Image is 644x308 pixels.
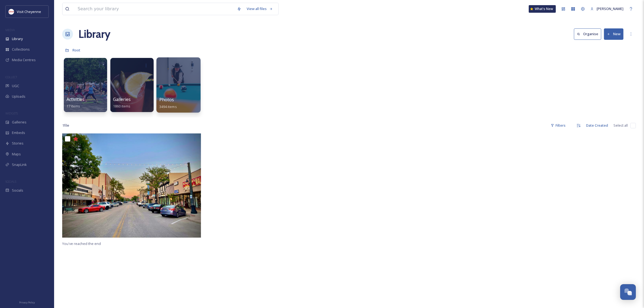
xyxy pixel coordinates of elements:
[613,123,628,128] span: Select all
[113,104,130,109] span: 1860 items
[5,111,18,115] span: WIDGETS
[67,97,84,109] a: Activities17 items
[159,104,177,109] span: 3494 items
[12,47,30,52] span: Collections
[19,299,35,305] a: Privacy Policy
[17,9,41,14] span: Visit Cheyenne
[159,97,174,103] span: Photos
[12,57,36,63] span: Media Centres
[12,94,25,99] span: Uploads
[62,123,69,128] span: 1 file
[75,3,234,15] input: Search your library
[583,120,611,131] div: Date Created
[12,130,25,135] span: Embeds
[12,188,23,193] span: Socials
[588,4,626,14] a: [PERSON_NAME]
[113,97,131,109] a: Galleries1860 items
[12,152,21,157] span: Maps
[62,241,101,246] span: You've reached the end
[5,179,16,184] span: SOCIALS
[19,301,35,304] span: Privacy Policy
[597,6,623,11] span: [PERSON_NAME]
[9,9,14,14] img: visit_cheyenne_logo.jpeg
[5,75,17,79] span: COLLECT
[12,141,24,146] span: Stories
[72,47,80,53] a: Root
[159,97,177,109] a: Photos3494 items
[529,5,556,13] a: What's New
[12,36,23,41] span: Library
[62,133,201,238] img: keely-klenke-L144Uc-MI2M-unsplash.jpg
[78,26,110,42] a: Library
[604,28,623,40] button: New
[574,28,601,40] button: Organise
[12,162,27,167] span: SnapLink
[620,284,636,300] button: Open Chat
[548,120,568,131] div: Filters
[67,104,80,109] span: 17 items
[244,4,276,14] a: View all files
[574,28,604,40] a: Organise
[12,83,19,89] span: UGC
[5,28,15,32] span: MEDIA
[113,96,131,102] span: Galleries
[12,120,27,125] span: Galleries
[67,96,84,102] span: Activities
[72,48,80,53] span: Root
